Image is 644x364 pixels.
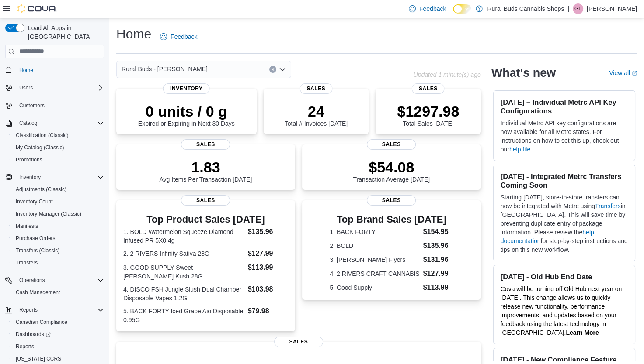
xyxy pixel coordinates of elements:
span: Transfers [16,259,38,266]
dd: $127.99 [248,248,288,259]
button: Catalog [2,117,108,129]
span: Cash Management [12,287,104,298]
span: Inventory [16,172,104,182]
span: Reports [16,343,34,350]
a: Feedback [157,28,201,45]
button: Purchase Orders [9,232,108,244]
dd: $154.95 [423,227,453,237]
span: Cash Management [16,289,60,296]
p: Updated 1 minute(s) ago [413,71,480,78]
button: Inventory [2,171,108,183]
a: View allExternal link [609,69,637,76]
span: [US_STATE] CCRS [16,355,61,362]
p: $1297.98 [397,103,459,120]
span: Home [16,65,104,76]
dd: $113.99 [248,262,288,273]
dt: 1. BACK FORTY [330,227,419,236]
button: Classification (Classic) [9,129,108,141]
span: Adjustments (Classic) [16,186,66,193]
span: Manifests [12,221,104,231]
a: Adjustments (Classic) [12,184,70,195]
a: Purchase Orders [12,233,59,244]
span: Transfers [12,258,104,268]
span: Home [19,67,33,74]
span: Inventory Count [16,198,53,205]
span: Customers [19,102,45,109]
button: Manifests [9,220,108,232]
span: Promotions [16,156,42,163]
h3: [DATE] – Individual Metrc API Key Configurations [501,98,628,115]
span: Promotions [12,155,104,165]
button: Transfers [9,257,108,269]
a: Dashboards [12,329,54,340]
dt: 4. DISCO FSH Jungle Slush Dual Chamber Disposable Vapes 1.2G [123,285,244,302]
h3: [DATE] - Integrated Metrc Transfers Coming Soon [501,172,628,189]
a: Promotions [12,155,46,165]
span: Dark Mode [453,14,453,14]
span: Users [19,84,33,91]
span: Users [16,82,104,93]
span: Catalog [19,120,37,127]
strong: Learn More [566,329,599,336]
a: [US_STATE] CCRS [12,354,65,364]
button: Home [2,64,108,76]
span: Customers [16,100,104,111]
span: Inventory Count [12,196,104,207]
button: My Catalog (Classic) [9,141,108,154]
button: Reports [2,304,108,316]
dd: $135.96 [423,240,453,251]
span: Washington CCRS [12,354,104,364]
a: Canadian Compliance [12,317,71,327]
span: Transfers (Classic) [12,245,104,256]
span: GL [574,3,581,14]
span: Transfers (Classic) [16,247,59,254]
p: Individual Metrc API key configurations are now available for all Metrc states. For instructions ... [501,119,628,154]
p: 1.83 [159,158,252,176]
span: My Catalog (Classic) [16,144,64,151]
h3: Top Product Sales [DATE] [123,214,288,225]
a: Dashboards [9,328,108,340]
button: Clear input [269,66,276,73]
span: Manifests [16,223,38,230]
h2: What's new [491,66,556,80]
a: help documentation [501,229,594,244]
button: Promotions [9,154,108,166]
span: Adjustments (Classic) [12,184,104,195]
span: Sales [367,195,416,206]
span: Classification (Classic) [12,130,104,141]
dt: 3. GOOD SUPPLY Sweet [PERSON_NAME] Kush 28G [123,263,244,281]
button: Catalog [16,118,41,128]
dt: 2. 2 RIVERS Infinity Sativa 28G [123,249,244,258]
span: Dashboards [12,329,104,340]
span: Inventory [163,83,210,94]
span: Dashboards [16,331,51,338]
button: Inventory [16,172,44,182]
span: Sales [181,195,230,206]
dd: $103.98 [248,284,288,295]
dd: $113.99 [423,282,453,293]
span: Feedback [419,4,446,13]
p: | [567,3,569,14]
span: Purchase Orders [16,235,56,242]
button: Inventory Manager (Classic) [9,208,108,220]
dd: $131.96 [423,254,453,265]
p: Rural Buds Cannabis Shops [487,3,564,14]
dt: 3. [PERSON_NAME] Flyers [330,255,419,264]
a: Reports [12,341,38,352]
span: Feedback [171,32,197,41]
span: Canadian Compliance [12,317,104,327]
button: Operations [2,274,108,286]
span: Rural Buds - [PERSON_NAME] [122,64,208,74]
div: Total # Invoices [DATE] [285,103,348,127]
span: Cova will be turning off Old Hub next year on [DATE]. This change allows us to quickly release ne... [501,285,622,336]
p: $54.08 [353,158,430,176]
a: Manifests [12,221,42,231]
a: Cash Management [12,287,63,298]
a: help file [509,146,530,153]
button: Open list of options [279,66,286,73]
div: Expired or Expiring in Next 30 Days [138,103,235,127]
span: Sales [181,139,230,150]
input: Dark Mode [453,4,471,14]
h3: Top Brand Sales [DATE] [330,214,453,225]
p: Starting [DATE], store-to-store transfers can now be integrated with Metrc using in [GEOGRAPHIC_D... [501,193,628,254]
